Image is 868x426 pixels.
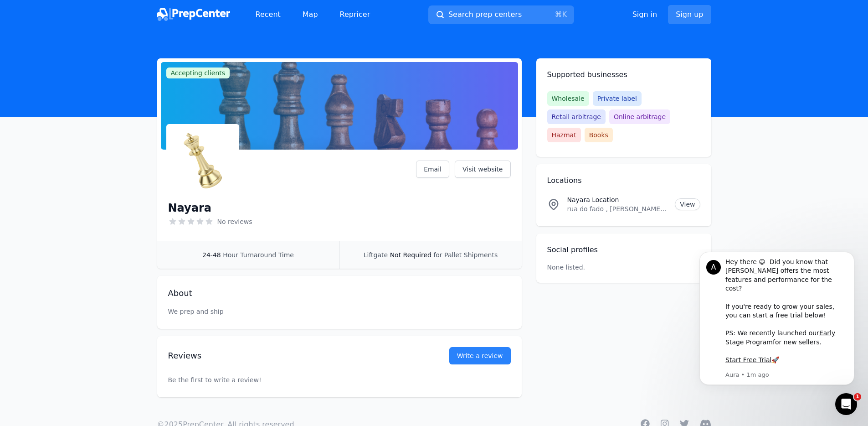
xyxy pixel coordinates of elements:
[455,161,511,178] a: Visit website
[390,251,431,259] span: Not Required
[632,9,657,20] a: Sign in
[448,9,522,20] span: Search prep centers
[593,91,642,106] span: Private label
[364,251,388,259] span: Liftgate
[416,161,449,178] a: Email
[248,5,288,24] a: Recent
[668,5,711,24] a: Sign up
[333,5,378,24] a: Repricer
[168,201,211,215] h1: Nayara
[168,287,511,300] h2: About
[433,251,498,259] span: for Pallet Shipments
[223,251,294,259] span: Hour Turnaround Time
[428,5,574,24] button: Search prep centers⌘K
[168,357,511,403] p: Be the first to write a review!
[675,198,700,210] a: View
[157,8,230,21] img: PrepCenter
[547,175,700,186] h2: Locations
[609,109,670,124] span: Online arbitrage
[854,393,861,400] span: 1
[166,68,230,78] span: Accepting clients
[547,91,589,106] span: Wholesale
[168,349,420,362] h2: Reviews
[547,263,586,272] p: None listed.
[686,249,868,420] iframe: Intercom notifications message
[202,251,221,259] span: 24-48
[295,5,325,24] a: Map
[168,307,511,316] p: We prep and ship
[562,10,567,19] kbd: K
[555,10,562,19] kbd: ⌘
[217,217,252,226] span: No reviews
[168,126,237,195] img: Nayara
[585,128,613,142] span: Books
[547,109,606,124] span: Retail arbitrage
[835,393,857,415] iframe: Intercom live chat
[567,195,668,204] p: Nayara Location
[547,128,581,142] span: Hazmat
[449,347,511,364] a: Write a review
[547,244,700,255] h2: Social profiles
[547,69,700,80] h2: Supported businesses
[567,204,668,213] p: rua do fado , [PERSON_NAME], [GEOGRAPHIC_DATA], 12373269, BR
